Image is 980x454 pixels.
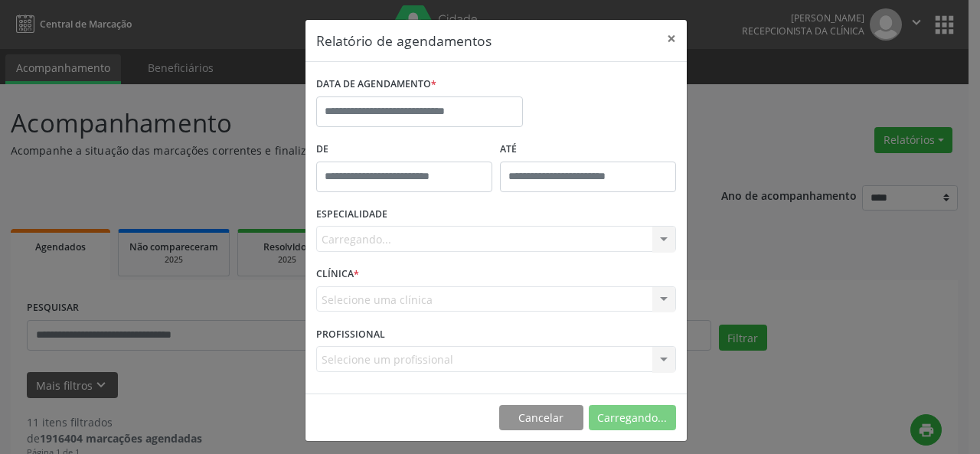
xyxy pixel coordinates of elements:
label: CLÍNICA [316,263,359,286]
label: DATA DE AGENDAMENTO [316,73,436,96]
label: De [316,138,492,162]
button: Cancelar [499,405,583,431]
label: ESPECIALIDADE [316,203,387,227]
button: Close [656,20,687,57]
h5: Relatório de agendamentos [316,31,492,51]
label: ATÉ [500,138,676,162]
button: Carregando... [589,405,676,431]
label: PROFISSIONAL [316,322,385,346]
